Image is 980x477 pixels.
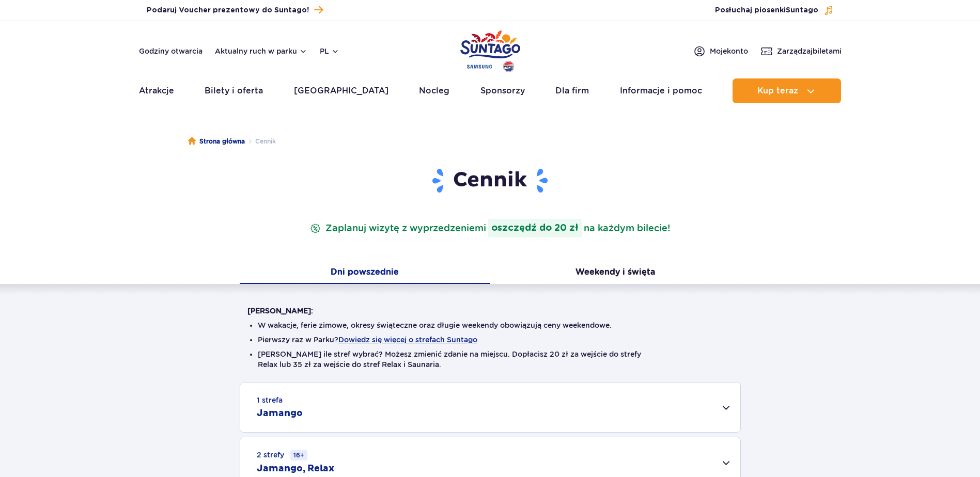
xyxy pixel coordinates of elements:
button: pl [320,46,339,56]
button: Aktualny ruch w parku [215,47,307,55]
small: 2 strefy [257,450,307,460]
a: Park of Poland [460,26,520,73]
strong: [PERSON_NAME]: [247,307,313,315]
span: Kup teraz [757,86,798,96]
a: Podaruj Voucher prezentowy do Suntago! [147,3,323,17]
a: Sponsorzy [480,78,525,103]
a: Informacje i pomoc [620,78,702,103]
span: Moje konto [710,46,748,56]
small: 16+ [290,450,307,460]
p: Zaplanuj wizytę z wyprzedzeniem na każdym bilecie! [308,219,672,237]
h2: Jamango, Relax [257,463,334,475]
a: Atrakcje [139,78,174,103]
li: W wakacje, ferie zimowe, okresy świąteczne oraz długie weekendy obowiązują ceny weekendowe. [258,320,723,330]
h1: Cennik [247,167,733,194]
span: Zarządzaj biletami [777,46,842,56]
small: 1 strefa [257,395,283,405]
strong: oszczędź do 20 zł [488,219,582,237]
button: Kup teraz [733,78,841,103]
button: Weekendy i święta [490,262,741,284]
a: Godziny otwarcia [139,46,203,56]
button: Posłuchaj piosenkiSuntago [715,5,834,15]
a: [GEOGRAPHIC_DATA] [294,78,388,103]
button: Dni powszednie [240,262,490,284]
li: Cennik [245,136,276,147]
span: Posłuchaj piosenki [715,5,818,15]
span: Suntago [786,7,818,14]
li: [PERSON_NAME] ile stref wybrać? Możesz zmienić zdanie na miejscu. Dopłacisz 20 zł za wejście do s... [258,349,723,370]
li: Pierwszy raz w Parku? [258,335,723,345]
a: Nocleg [419,78,449,103]
span: Podaruj Voucher prezentowy do Suntago! [147,5,309,15]
a: Strona główna [188,136,245,147]
a: Dla firm [555,78,589,103]
a: Mojekonto [693,45,748,57]
h2: Jamango [257,407,303,420]
a: Zarządzajbiletami [760,45,842,57]
button: Dowiedz się więcej o strefach Suntago [338,336,477,344]
a: Bilety i oferta [205,78,263,103]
